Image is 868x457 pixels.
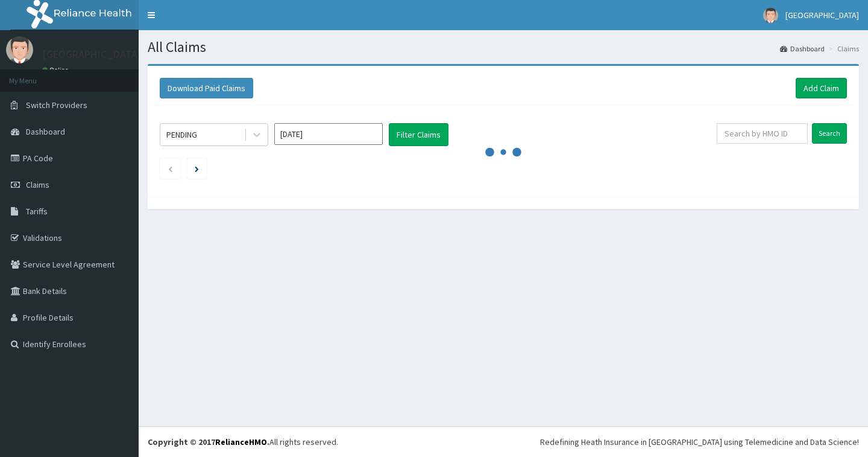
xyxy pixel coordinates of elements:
[26,100,87,110] span: Switch Providers
[166,129,197,141] div: PENDING
[274,123,383,145] input: Select Month and Year
[26,179,49,190] span: Claims
[826,43,859,54] li: Claims
[195,163,199,174] a: Next page
[485,134,521,170] svg: audio-loading
[42,49,142,60] p: [GEOGRAPHIC_DATA]
[763,8,778,23] img: User Image
[42,66,71,74] a: Online
[389,123,448,146] button: Filter Claims
[215,436,267,447] a: RelianceHMO
[796,78,847,98] a: Add Claim
[148,436,269,447] strong: Copyright © 2017 .
[26,206,48,217] span: Tariffs
[139,426,868,457] footer: All rights reserved.
[717,123,808,144] input: Search by HMO ID
[26,126,65,137] span: Dashboard
[168,163,173,174] a: Previous page
[780,43,825,54] a: Dashboard
[6,36,33,63] img: User Image
[160,78,253,98] button: Download Paid Claims
[148,39,859,55] h1: All Claims
[812,123,847,144] input: Search
[785,10,859,21] span: [GEOGRAPHIC_DATA]
[540,436,859,448] div: Redefining Heath Insurance in [GEOGRAPHIC_DATA] using Telemedicine and Data Science!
